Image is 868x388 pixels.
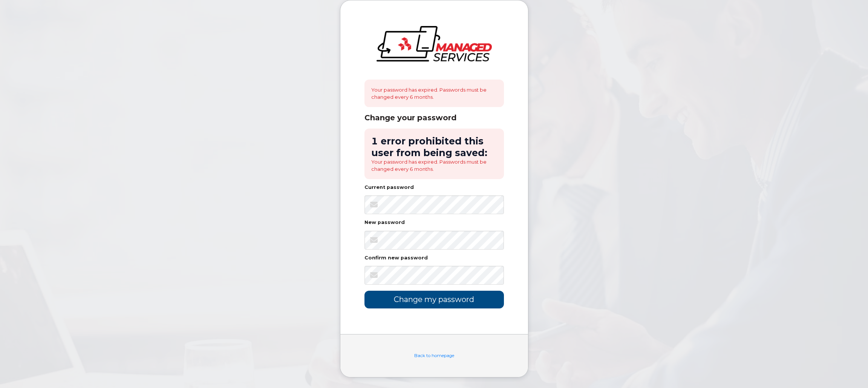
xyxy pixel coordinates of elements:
[364,80,504,107] div: Your password has expired. Passwords must be changed every 6 months.
[364,220,405,225] label: New password
[364,256,428,261] label: Confirm new password
[371,158,497,172] li: Your password has expired. Passwords must be changed every 6 months.
[371,135,497,158] h2: 1 error prohibited this user from being saved:
[364,113,504,123] div: Change your password
[364,291,504,308] input: Change my password
[377,26,492,61] img: logo-large.png
[414,353,454,358] a: Back to homepage
[364,185,414,190] label: Current password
